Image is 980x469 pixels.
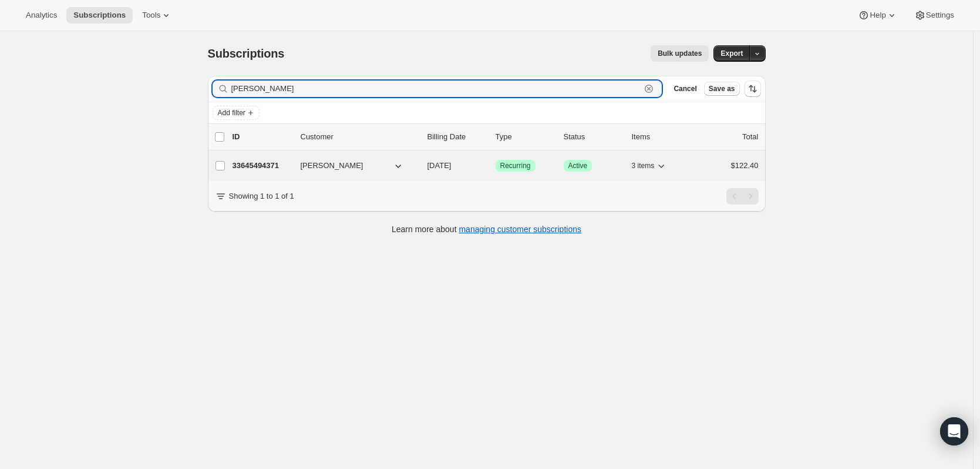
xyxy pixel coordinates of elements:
span: Add filter [218,108,245,118]
button: Sort the results [745,81,761,97]
span: Subscriptions [73,11,126,20]
div: Items [632,131,691,143]
span: Bulk updates [658,49,702,58]
span: Help [870,11,885,20]
span: 3 items [632,161,655,170]
button: Clear [643,83,655,95]
span: Settings [926,11,954,20]
span: Tools [142,11,160,20]
button: 3 items [632,158,668,174]
p: Customer [301,131,418,143]
span: Cancel [673,84,696,93]
p: Showing 1 to 1 of 1 [229,190,294,202]
p: Total [742,131,758,143]
div: IDCustomerBilling DateTypeStatusItemsTotal [233,131,759,143]
p: Billing Date [427,131,486,143]
span: Recurring [500,161,531,170]
button: Bulk updates [651,45,709,62]
span: Active [568,161,588,170]
p: ID [233,131,291,143]
span: Export [720,49,743,58]
span: [DATE] [427,161,452,170]
span: Analytics [26,11,57,20]
button: Export [713,45,750,62]
span: [PERSON_NAME] [301,160,363,172]
button: Tools [135,7,179,24]
p: Learn more about [392,223,581,235]
button: Help [851,7,904,24]
button: [PERSON_NAME] [294,156,411,175]
span: $122.40 [731,161,759,170]
button: Analytics [19,7,64,24]
span: Subscriptions [208,47,285,60]
p: 33645494371 [233,160,291,172]
button: Add filter [213,106,260,120]
button: Settings [907,7,961,24]
input: Filter subscribers [231,81,641,97]
span: Save as [709,84,735,93]
nav: Pagination [726,188,759,205]
a: managing customer subscriptions [459,225,581,234]
button: Cancel [669,82,701,96]
p: Status [564,131,622,143]
button: Subscriptions [66,7,133,24]
div: 33645494371[PERSON_NAME][DATE]SuccessRecurringSuccessActive3 items$122.40 [233,158,759,174]
div: Open Intercom Messenger [940,417,968,445]
button: Save as [704,82,740,96]
div: Type [496,131,554,143]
